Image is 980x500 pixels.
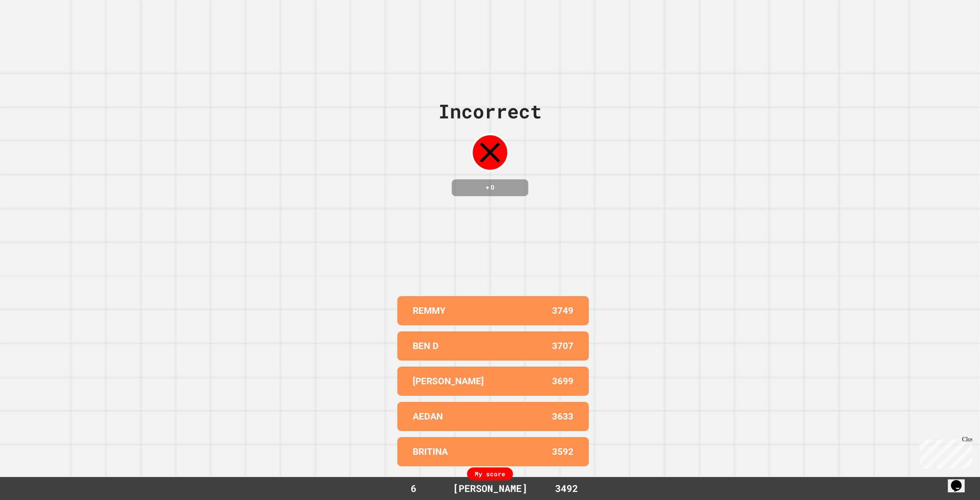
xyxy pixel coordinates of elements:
[552,339,573,353] p: 3707
[3,3,53,49] div: Chat with us now!Close
[413,339,439,353] p: BEN D
[413,445,448,459] p: BRITINA
[467,467,513,480] div: My score
[459,183,521,192] h4: + 0
[552,410,573,423] p: 3633
[538,481,595,496] div: 3492
[385,481,442,496] div: 6
[552,374,573,388] p: 3699
[438,97,542,126] div: Incorrect
[552,445,573,459] p: 3592
[948,469,972,492] iframe: chat widget
[916,436,972,469] iframe: chat widget
[552,304,573,318] p: 3749
[413,374,484,388] p: [PERSON_NAME]
[445,481,535,496] div: [PERSON_NAME]
[413,304,446,318] p: REMMY
[413,410,443,423] p: AEDAN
